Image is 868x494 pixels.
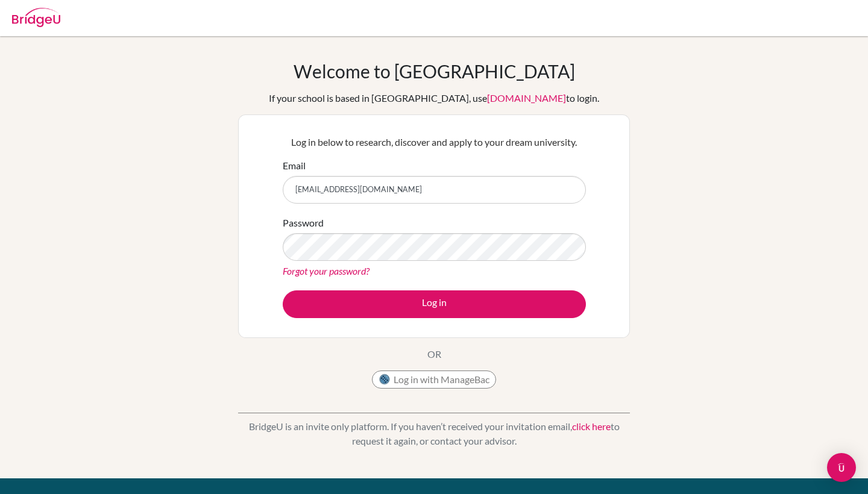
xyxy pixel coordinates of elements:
[572,421,611,432] a: click here
[283,135,586,149] p: Log in below to research, discover and apply to your dream university.
[283,290,586,318] button: Log in
[283,216,324,230] label: Password
[372,370,496,389] button: Log in with ManageBac
[269,91,599,105] div: If your school is based in [GEOGRAPHIC_DATA], use to login.
[427,347,441,361] p: OR
[283,158,306,173] label: Email
[12,8,60,27] img: Bridge-U
[294,60,575,82] h1: Welcome to [GEOGRAPHIC_DATA]
[283,265,370,277] a: Forgot your password?
[487,92,566,104] a: [DOMAIN_NAME]
[827,453,856,482] div: Open Intercom Messenger
[238,419,630,448] p: BridgeU is an invite only platform. If you haven’t received your invitation email, to request it ...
